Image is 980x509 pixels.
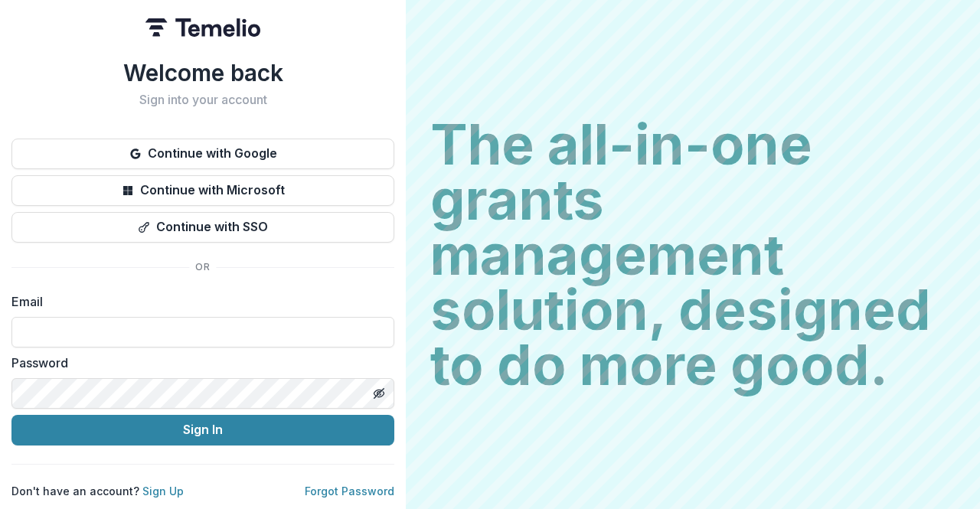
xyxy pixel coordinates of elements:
button: Continue with SSO [11,212,394,243]
h2: Sign into your account [11,93,394,107]
button: Sign In [11,415,394,445]
p: Don't have an account? [11,483,184,499]
a: Forgot Password [305,485,394,498]
button: Continue with Microsoft [11,175,394,206]
label: Password [11,354,385,372]
h1: Welcome back [11,59,394,86]
a: Sign Up [142,485,184,498]
label: Email [11,292,385,311]
img: Temelio [145,18,260,37]
button: Continue with Google [11,139,394,169]
button: Toggle password visibility [367,381,391,406]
